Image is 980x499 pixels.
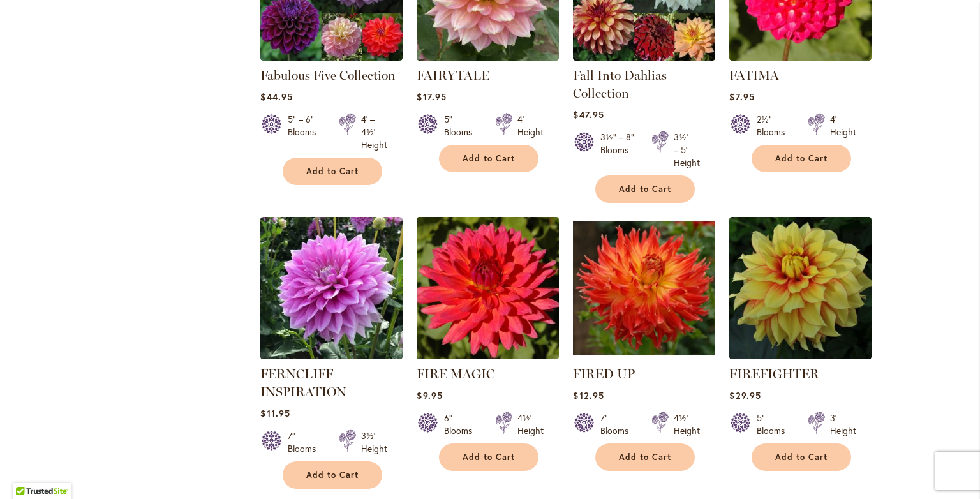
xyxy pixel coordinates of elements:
div: 5" – 6" Blooms [288,113,323,151]
a: Fall Into Dahlias Collection [573,68,667,101]
span: Add to Cart [775,452,828,463]
div: 4' Height [517,113,544,138]
img: Ferncliff Inspiration [260,217,403,359]
span: Add to Cart [463,452,515,463]
div: 3½' Height [361,429,387,455]
a: FIREFIGHTER [729,366,819,382]
span: $29.95 [729,389,761,401]
span: $47.95 [573,108,604,121]
iframe: Launch Accessibility Center [10,454,45,489]
span: Add to Cart [775,153,828,164]
div: 6" Blooms [444,412,480,437]
div: 7" Blooms [288,429,323,455]
div: 2½" Blooms [757,113,792,138]
img: FIREFIGHTER [729,217,872,359]
button: Add to Cart [595,175,695,203]
button: Add to Cart [752,443,851,471]
span: $12.95 [573,389,604,401]
button: Add to Cart [439,145,538,172]
div: 5" Blooms [444,113,480,138]
span: $11.95 [260,407,290,419]
button: Add to Cart [283,461,382,489]
img: FIRE MAGIC [417,217,559,359]
a: FIRED UP [573,350,715,362]
a: Fairytale [417,51,559,63]
button: Add to Cart [439,443,538,471]
button: Add to Cart [595,443,695,471]
a: FATIMA [729,51,872,63]
span: Add to Cart [619,184,671,195]
a: FIRE MAGIC [417,350,559,362]
a: Ferncliff Inspiration [260,350,403,362]
div: 3' Height [830,412,856,437]
a: Fabulous Five Collection [260,68,396,83]
div: 4½' Height [517,412,544,437]
a: FIREFIGHTER [729,350,872,362]
span: $7.95 [729,91,754,103]
span: Add to Cart [619,452,671,463]
button: Add to Cart [752,145,851,172]
a: FIRE MAGIC [417,366,494,382]
div: 5" Blooms [757,412,792,437]
button: Add to Cart [283,158,382,185]
span: Add to Cart [463,153,515,164]
div: 4½' Height [674,412,700,437]
a: FATIMA [729,68,779,83]
a: FAIRYTALE [417,68,489,83]
div: 3½' – 5' Height [674,131,700,169]
span: $44.95 [260,91,292,103]
div: 7" Blooms [600,412,636,437]
span: $17.95 [417,91,446,103]
div: 4' – 4½' Height [361,113,387,151]
a: FIRED UP [573,366,635,382]
div: 4' Height [830,113,856,138]
a: Fabulous Five Collection [260,51,403,63]
span: Add to Cart [306,470,359,480]
span: $9.95 [417,389,442,401]
a: Fall Into Dahlias Collection [573,51,715,63]
img: FIRED UP [573,217,715,359]
a: FERNCLIFF INSPIRATION [260,366,346,399]
span: Add to Cart [306,166,359,177]
div: 3½" – 8" Blooms [600,131,636,169]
